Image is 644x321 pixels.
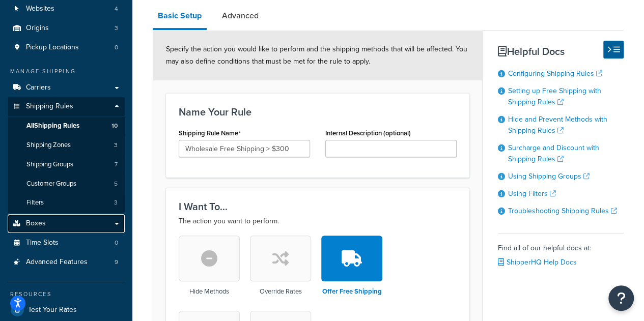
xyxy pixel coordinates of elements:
span: 9 [115,258,118,267]
a: Setting up Free Shipping with Shipping Rules [508,85,601,107]
a: Customer Groups5 [8,174,125,193]
a: Shipping Zones3 [8,136,125,155]
a: Origins3 [8,19,125,38]
a: Pickup Locations0 [8,38,125,57]
a: Advanced [217,4,264,28]
span: All Shipping Rules [26,122,79,130]
h3: Override Rates [260,288,302,295]
span: Specify the action you would like to perform and the shipping methods that will be affected. You ... [166,44,467,67]
h3: Name Your Rule [179,106,457,118]
a: Basic Setup [153,4,207,30]
span: 3 [114,198,118,207]
a: Troubleshooting Shipping Rules [508,206,617,216]
p: The action you want to perform. [179,215,457,227]
div: Find all of our helpful docs at: [498,233,624,270]
li: Advanced Features [8,253,125,272]
h3: Hide Methods [189,288,229,295]
li: Shipping Zones [8,136,125,155]
span: Filters [26,198,44,207]
span: 3 [115,24,118,33]
li: Shipping Rules [8,97,125,213]
span: 5 [114,180,118,188]
a: Carriers [8,78,125,97]
a: Shipping Rules [8,97,125,116]
span: Shipping Zones [26,141,71,150]
h3: I Want To... [179,201,457,212]
a: Hide and Prevent Methods with Shipping Rules [508,114,607,136]
span: Boxes [26,219,46,228]
span: Carriers [26,83,51,92]
a: Using Filters [508,188,556,199]
span: Time Slots [26,239,59,247]
span: 10 [111,122,118,130]
a: Test Your Rates [8,301,125,319]
button: Hide Help Docs [603,41,624,59]
span: Customer Groups [26,180,76,188]
a: ShipperHQ Help Docs [498,257,577,268]
a: Filters3 [8,193,125,212]
span: 0 [115,239,118,247]
li: Origins [8,19,125,38]
a: Surcharge and Discount with Shipping Rules [508,142,599,164]
span: Test Your Rates [28,306,77,314]
span: Shipping Rules [26,102,73,111]
li: Shipping Groups [8,155,125,174]
div: Resources [8,290,125,299]
h3: Offer Free Shipping [322,288,382,295]
a: Shipping Groups7 [8,155,125,174]
span: Origins [26,24,49,33]
span: Pickup Locations [26,43,79,52]
h3: Helpful Docs [498,46,624,57]
button: Open Resource Center [608,285,634,311]
span: Shipping Groups [26,160,73,169]
label: Internal Description (optional) [325,129,411,137]
span: 0 [115,43,118,52]
div: Manage Shipping [8,67,125,76]
label: Shipping Rule Name [179,129,241,137]
span: 7 [115,160,118,169]
li: Time Slots [8,234,125,252]
span: 4 [115,5,118,13]
a: Boxes [8,214,125,233]
a: AllShipping Rules10 [8,116,125,135]
a: Advanced Features9 [8,253,125,272]
span: Websites [26,5,54,13]
li: Customer Groups [8,174,125,193]
a: Using Shipping Groups [508,171,590,182]
span: Advanced Features [26,258,88,267]
span: 3 [114,141,118,150]
li: Pickup Locations [8,38,125,57]
a: Time Slots0 [8,234,125,252]
a: Configuring Shipping Rules [508,68,602,79]
li: Filters [8,193,125,212]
